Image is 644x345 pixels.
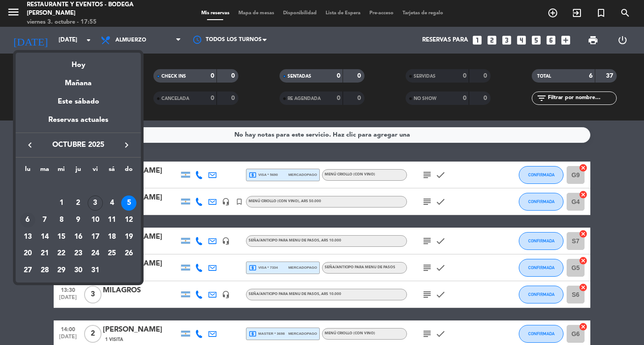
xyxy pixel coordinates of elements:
th: lunes [19,164,36,178]
div: 5 [121,195,136,211]
td: 24 de octubre de 2025 [87,245,104,262]
div: 9 [71,212,86,228]
th: martes [36,164,53,178]
div: 24 [88,246,103,262]
td: 12 de octubre de 2025 [120,212,137,229]
th: jueves [70,164,87,178]
div: 11 [104,212,119,228]
td: 15 de octubre de 2025 [53,229,70,245]
td: 20 de octubre de 2025 [19,245,36,262]
td: 1 de octubre de 2025 [53,195,70,212]
td: 26 de octubre de 2025 [120,245,137,262]
i: keyboard_arrow_right [121,140,132,150]
div: 6 [20,212,35,228]
td: 10 de octubre de 2025 [87,212,104,229]
td: 4 de octubre de 2025 [104,195,121,212]
div: 26 [121,246,136,262]
div: Este sábado [16,89,141,114]
td: 14 de octubre de 2025 [36,229,53,245]
div: 25 [104,246,119,262]
div: 2 [71,195,86,211]
td: 7 de octubre de 2025 [36,212,53,229]
th: domingo [120,164,137,178]
div: 21 [37,246,52,262]
div: 13 [20,229,35,245]
div: 10 [88,212,103,228]
td: 8 de octubre de 2025 [53,212,70,229]
td: 31 de octubre de 2025 [87,262,104,279]
td: 25 de octubre de 2025 [104,245,121,262]
div: 30 [71,263,86,278]
td: 3 de octubre de 2025 [87,195,104,212]
td: 11 de octubre de 2025 [104,212,121,229]
th: viernes [87,164,104,178]
div: 17 [88,229,103,245]
div: 3 [88,195,103,211]
span: octubre 2025 [38,139,119,151]
button: keyboard_arrow_left [22,139,38,151]
div: 20 [20,246,35,262]
div: 4 [104,195,119,211]
td: 27 de octubre de 2025 [19,262,36,279]
button: keyboard_arrow_right [119,139,135,151]
td: 23 de octubre de 2025 [70,245,87,262]
div: Reservas actuales [16,114,141,133]
div: 19 [121,229,136,245]
div: 31 [88,263,103,278]
div: 7 [37,212,52,228]
td: 18 de octubre de 2025 [104,229,121,245]
div: 8 [54,212,69,228]
td: 5 de octubre de 2025 [120,195,137,212]
td: OCT. [19,178,137,195]
div: Hoy [16,53,141,71]
div: 14 [37,229,52,245]
div: 22 [54,246,69,262]
td: 13 de octubre de 2025 [19,229,36,245]
div: 15 [54,229,69,245]
td: 16 de octubre de 2025 [70,229,87,245]
div: Mañana [16,71,141,89]
td: 21 de octubre de 2025 [36,245,53,262]
div: 16 [71,229,86,245]
td: 28 de octubre de 2025 [36,262,53,279]
td: 2 de octubre de 2025 [70,195,87,212]
th: miércoles [53,164,70,178]
td: 6 de octubre de 2025 [19,212,36,229]
div: 23 [71,246,86,262]
td: 17 de octubre de 2025 [87,229,104,245]
div: 27 [20,263,35,278]
td: 9 de octubre de 2025 [70,212,87,229]
td: 19 de octubre de 2025 [120,229,137,245]
div: 18 [104,229,119,245]
div: 12 [121,212,136,228]
div: 1 [54,195,69,211]
i: keyboard_arrow_left [25,140,35,150]
div: 29 [54,263,69,278]
td: 30 de octubre de 2025 [70,262,87,279]
th: sábado [104,164,121,178]
td: 22 de octubre de 2025 [53,245,70,262]
div: 28 [37,263,52,278]
td: 29 de octubre de 2025 [53,262,70,279]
